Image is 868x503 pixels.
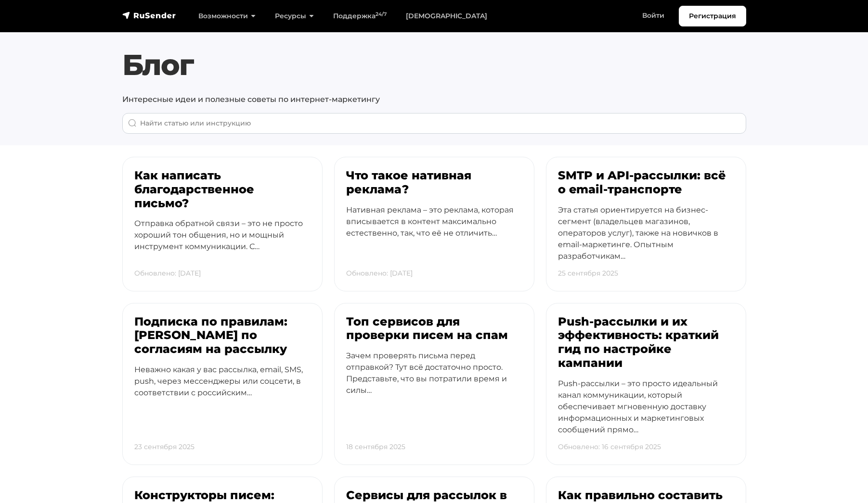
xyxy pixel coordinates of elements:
[122,94,746,105] p: Интересные идеи и полезные советы по интернет-маркетингу
[376,11,387,17] sup: 24/7
[122,303,323,465] a: Подписка по правилам: [PERSON_NAME] по согласиям на рассылку Неважно какая у вас рассылка, email,...
[346,350,522,414] p: Зачем проверять письма перед отправкой? Тут всё достаточно просто. Представьте, что вы потратили ...
[633,6,674,25] a: Войти
[189,6,265,26] a: Возможности
[122,11,176,20] img: RuSender
[346,315,522,343] h3: Топ сервисов для проверки писем на спам
[134,218,311,270] p: Отправка обратной связи – это не просто хороший тон общения, но и мощный инструмент коммуникации. С…
[346,204,522,256] p: Нативная реклама – это реклама, которая вписывается в контент максимально естественно, так, что е...
[558,204,734,279] p: Эта статья ориентируется на бизнес-сегмент (владельцев магазинов, операторов услуг), также на нов...
[558,264,618,283] p: 25 сентября 2025
[265,6,324,26] a: Ресурсы
[546,157,746,291] a: SMTP и API-рассылки: всё о email‑транспорте Эта статья ориентируется на бизнес-сегмент (владельце...
[134,364,311,416] p: Неважно какая у вас рассылка, email, SMS, push, через мессенджеры или соцсети, в соответствии с р...
[346,264,413,283] p: Обновлено: [DATE]
[134,437,194,457] p: 23 сентября 2025
[134,264,201,283] p: Обновлено: [DATE]
[122,113,746,134] input: When autocomplete results are available use up and down arrows to review and enter to go to the d...
[346,169,522,197] h3: Что такое нативная реклама?
[122,48,746,82] h1: Блог
[128,119,137,127] img: Поиск
[558,378,734,453] p: Push-рассылки – это просто идеальный канал коммуникации, который обеспечивает мгновенную доставку...
[122,157,323,291] a: Как написать благодарственное письмо? Отправка обратной связи – это не просто хороший тон общения...
[558,169,734,197] h3: SMTP и API-рассылки: всё о email‑транспорте
[134,315,311,356] h3: Подписка по правилам: [PERSON_NAME] по согласиям на рассылку
[558,315,734,370] h3: Push-рассылки и их эффективность: краткий гид по настройке кампании
[134,169,311,210] h3: Как написать благодарственное письмо?
[679,6,746,26] a: Регистрация
[324,6,396,26] a: Поддержка24/7
[334,303,534,465] a: Топ сервисов для проверки писем на спам Зачем проверять письма перед отправкой? Тут всё достаточн...
[346,437,405,457] p: 18 сентября 2025
[396,6,497,26] a: [DEMOGRAPHIC_DATA]
[558,437,661,457] p: Обновлено: 16 сентября 2025
[546,303,746,465] a: Push-рассылки и их эффективность: краткий гид по настройке кампании Push-рассылки – это просто ид...
[334,157,534,291] a: Что такое нативная реклама? Нативная реклама – это реклама, которая вписывается в контент максима...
